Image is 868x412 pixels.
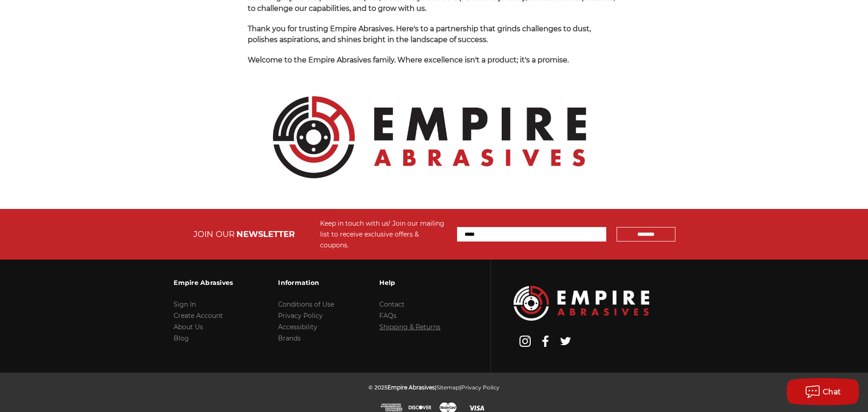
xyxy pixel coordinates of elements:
[193,229,235,239] span: JOIN OUR
[248,24,591,44] span: Thank you for trusting Empire Abrasives. Here's to a partnership that grinds challenges to dust, ...
[387,384,435,391] span: Empire Abrasives
[379,273,440,292] h3: Help
[823,388,841,396] span: Chat
[248,75,611,199] img: Empire Abrasives Official Logo - Premium Quality Abrasives Supplier
[514,286,649,321] img: Empire Abrasives Logo Image
[461,384,500,391] a: Privacy Policy
[248,56,569,64] span: Welcome to the Empire Abrasives family. Where excellence isn't a product; it's a promise.
[379,323,440,331] a: Shipping & Returns
[174,323,203,331] a: About Us
[174,300,196,308] a: Sign In
[320,218,448,251] div: Keep in touch with us! Join our mailing list to receive exclusive offers & coupons.
[437,384,459,391] a: Sitemap
[236,229,295,239] span: NEWSLETTER
[174,334,189,342] a: Blog
[278,334,301,342] a: Brands
[368,382,500,393] p: © 2025 | |
[174,273,233,292] h3: Empire Abrasives
[379,312,396,320] a: FAQs
[278,312,323,320] a: Privacy Policy
[787,378,859,405] button: Chat
[174,312,223,320] a: Create Account
[278,300,334,308] a: Conditions of Use
[278,273,334,292] h3: Information
[278,323,317,331] a: Accessibility
[379,300,405,308] a: Contact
